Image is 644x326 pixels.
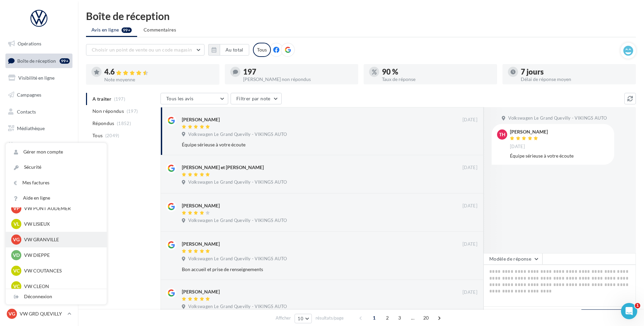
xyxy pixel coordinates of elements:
span: Médiathèque [17,125,45,131]
div: [PERSON_NAME] non répondus [243,77,353,82]
p: VW GRANVILLE [24,236,99,243]
span: VC [13,283,20,290]
span: Tous les avis [166,96,194,101]
span: [DATE] [463,241,477,247]
a: Mes factures [6,175,107,190]
button: Au total [208,44,249,56]
span: ... [407,312,418,323]
span: [DATE] [463,203,477,209]
a: Campagnes [4,88,74,102]
div: Boîte de réception [86,11,636,21]
div: Taux de réponse [382,77,492,82]
span: Répondus [92,120,114,127]
span: Contacts [17,108,36,114]
div: Délai de réponse moyen [521,77,630,82]
span: Choisir un point de vente ou un code magasin [92,47,192,53]
span: (197) [127,108,138,114]
span: Tous [92,132,103,139]
span: Volkswagen Le Grand Quevilly - VIKINGS AUTO [188,256,287,262]
span: VD [13,252,20,259]
span: [DATE] [463,289,477,296]
a: Médiathèque [4,121,74,136]
p: VW DIEPPE [24,252,99,259]
span: TH [499,131,506,138]
span: Boîte de réception [17,58,56,63]
a: Opérations [4,37,74,51]
span: Calendrier [17,142,40,148]
div: [PERSON_NAME] [510,129,548,134]
span: 10 [298,316,303,321]
p: VW COUTANCES [24,267,99,274]
span: Volkswagen Le Grand Quevilly - VIKINGS AUTO [188,304,287,310]
div: [PERSON_NAME] [182,202,220,209]
span: VL [14,221,19,227]
div: 4.6 [104,68,214,76]
p: VW LISIEUX [24,221,99,227]
a: Sécurité [6,160,107,175]
div: Équipe sérieuse à votre écoute [510,152,609,159]
iframe: Intercom live chat [621,303,637,319]
button: Filtrer par note [231,93,282,104]
span: Non répondus [92,108,124,115]
div: 90 % [382,68,492,76]
span: (2049) [105,133,120,138]
div: [PERSON_NAME] [182,116,220,123]
div: 197 [243,68,353,76]
span: Afficher [276,315,291,321]
span: 2 [382,312,393,323]
div: 99+ [60,58,70,64]
span: VC [13,267,20,274]
span: Commentaires [144,26,176,33]
a: Gérer mon compte [6,144,107,160]
div: Déconnexion [6,289,107,304]
a: Visibilité en ligne [4,71,74,85]
span: [DATE] [463,165,477,171]
button: Tous les avis [160,93,228,104]
div: Bon accueil et prise de renseignements [182,266,433,273]
span: Volkswagen Le Grand Quevilly - VIKINGS AUTO [188,218,287,224]
span: Opérations [18,41,41,46]
a: VG VW GRD QUEVILLY [5,307,72,320]
p: VW CLEON [24,283,99,290]
span: [DATE] [463,117,477,123]
p: VW GRD QUEVILLY [20,310,65,317]
span: 20 [421,312,432,323]
span: VG [8,310,15,317]
a: Contacts [4,105,74,119]
div: Note moyenne [104,77,214,82]
span: Volkswagen Le Grand Quevilly - VIKINGS AUTO [188,131,287,138]
span: résultats/page [316,315,344,321]
span: VP [13,205,20,212]
button: 10 [295,314,312,323]
span: [DATE] [510,144,525,150]
div: Tous [253,43,271,57]
button: Au total [220,44,249,56]
span: 3 [394,312,405,323]
span: VG [13,236,20,243]
span: 1 [369,312,380,323]
a: Calendrier [4,138,74,152]
div: [PERSON_NAME] [182,241,220,247]
span: Volkswagen Le Grand Quevilly - VIKINGS AUTO [188,179,287,185]
button: Choisir un point de vente ou un code magasin [86,44,205,56]
p: VW PONT AUDEMER [24,205,99,212]
span: 1 [635,303,640,308]
button: Modèle de réponse [484,253,542,265]
span: Volkswagen Le Grand Quevilly - VIKINGS AUTO [508,115,607,121]
span: Campagnes [17,92,41,98]
div: [PERSON_NAME] et [PERSON_NAME] [182,164,264,171]
span: (1852) [117,121,131,126]
div: Équipe sérieuse à votre écoute [182,141,433,148]
div: [PERSON_NAME] [182,288,220,295]
a: PLV et print personnalisable [4,155,74,175]
span: Visibilité en ligne [18,75,55,81]
a: Aide en ligne [6,190,107,206]
a: Campagnes DataOnDemand [4,178,74,198]
div: 7 jours [521,68,630,76]
a: Boîte de réception99+ [4,54,74,68]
